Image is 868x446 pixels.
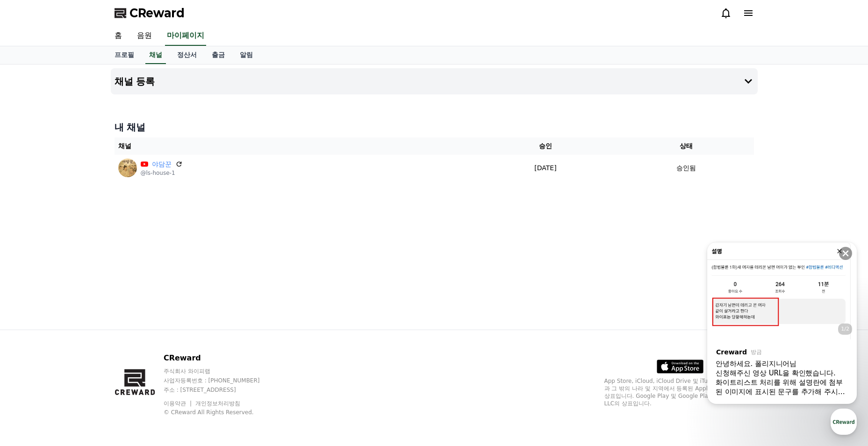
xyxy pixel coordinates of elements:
h4: 채널 등록 [115,76,155,86]
a: 알림 [232,46,260,64]
a: 채널 [145,46,166,64]
p: CReward [164,352,278,364]
h4: 내 채널 [115,121,754,134]
a: 홈 [107,26,129,46]
a: 개인정보처리방침 [195,400,240,407]
a: 프로필 [107,46,142,64]
a: 야담꾼 [152,159,172,169]
th: 채널 [115,137,472,155]
p: @ls-house-1 [141,169,183,177]
th: 승인 [472,137,619,155]
a: 음원 [129,26,159,46]
p: App Store, iCloud, iCloud Drive 및 iTunes Store는 미국과 그 밖의 나라 및 지역에서 등록된 Apple Inc.의 서비스 상표입니다. Goo... [604,377,754,407]
p: 주식회사 와이피랩 [164,367,278,375]
p: [DATE] [476,163,616,173]
p: 주소 : [STREET_ADDRESS] [164,386,278,394]
a: CReward [115,6,185,21]
a: 출금 [204,46,232,64]
a: 마이페이지 [165,26,206,46]
p: 승인됨 [676,163,696,173]
a: 정산서 [170,46,204,64]
button: 채널 등록 [111,68,758,94]
span: CReward [129,6,185,21]
img: 야담꾼 [118,158,137,177]
p: 사업자등록번호 : [PHONE_NUMBER] [164,377,278,384]
p: © CReward All Rights Reserved. [164,409,278,416]
a: 이용약관 [164,400,193,407]
th: 상태 [619,137,753,155]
